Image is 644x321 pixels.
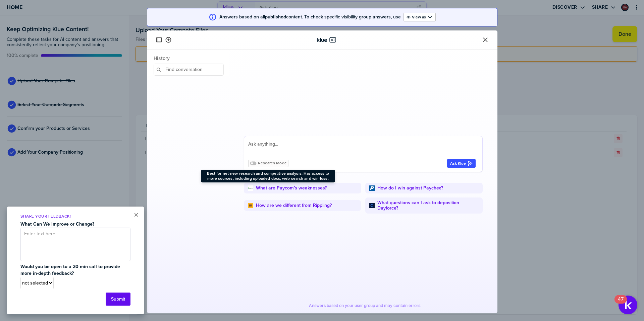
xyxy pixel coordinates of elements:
a: How do I win against Paychex? [377,185,443,191]
strong: Would you be open to a 20 min call to provide more in-depth feedback? [20,263,121,277]
span: History [154,55,224,61]
button: Open Drop [404,13,436,21]
label: View as [412,14,426,20]
span: Research Mode [258,161,287,166]
span: Best for net-new research and competitive analysis. Has access to more sources, including uploade... [204,171,332,181]
img: How are we different from Rippling? [248,203,253,208]
input: Find conversation [154,64,224,76]
a: What are Paycom’s weaknesses? [256,185,327,191]
img: How do I win against Paychex? [369,185,375,191]
a: How are we different from Rippling? [256,203,332,208]
strong: published [265,13,286,20]
img: What questions can I ask to deposition Dayforce? [369,203,375,208]
p: Share Your Feedback! [20,214,130,219]
span: Answers based on your user group and may contain errors. [309,303,422,308]
button: Submit [106,293,130,306]
img: What are Paycom’s weaknesses? [248,185,253,191]
strong: What Can We Improve or Change? [20,221,94,228]
span: Answers based on all content. To check specific visibility group answers, use [219,14,401,20]
div: Ask Klue [450,161,473,166]
button: Open Resource Center, 47 new notifications [619,296,637,314]
button: Close [134,211,139,219]
div: 47 [618,299,624,308]
button: Close [481,36,489,44]
a: What questions can I ask to deposition Dayforce? [377,200,479,211]
button: Ask Klue [447,159,476,168]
